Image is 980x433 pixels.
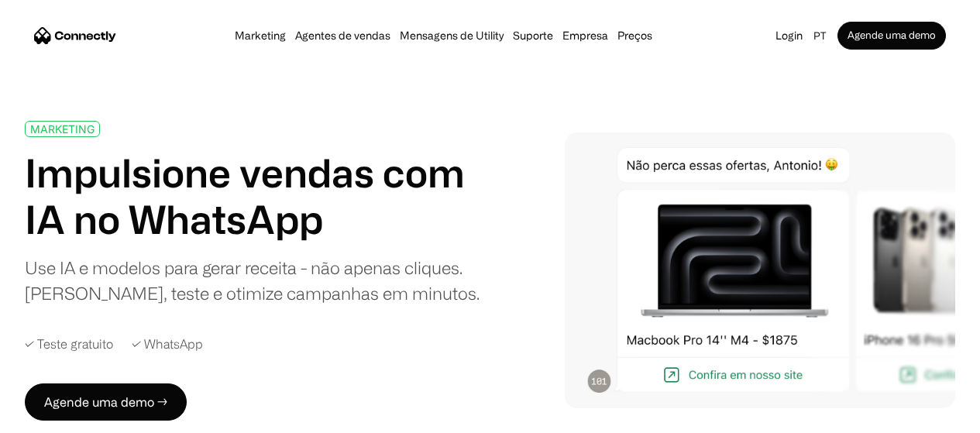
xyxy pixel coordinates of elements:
[813,25,826,46] div: pt
[34,24,116,47] a: home
[508,29,558,42] a: Suporte
[30,123,95,135] div: MARKETING
[807,25,837,46] div: pt
[771,25,807,46] a: Login
[25,255,484,306] div: Use IA e modelos para gerar receita - não apenas cliques. [PERSON_NAME], teste e otimize campanha...
[562,25,608,46] div: Empresa
[132,337,203,352] div: ✓ WhatsApp
[230,29,291,42] a: Marketing
[25,337,113,352] div: ✓ Teste gratuito
[25,383,187,421] a: Agende uma demo →
[837,22,946,50] a: Agende uma demo
[613,29,657,42] a: Preços
[31,406,93,428] ul: Language list
[15,404,93,428] aside: Language selected: Português (Brasil)
[395,29,508,42] a: Mensagens de Utility
[558,25,613,46] div: Empresa
[291,29,395,42] a: Agentes de vendas
[25,149,484,242] h1: Impulsione vendas com IA no WhatsApp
